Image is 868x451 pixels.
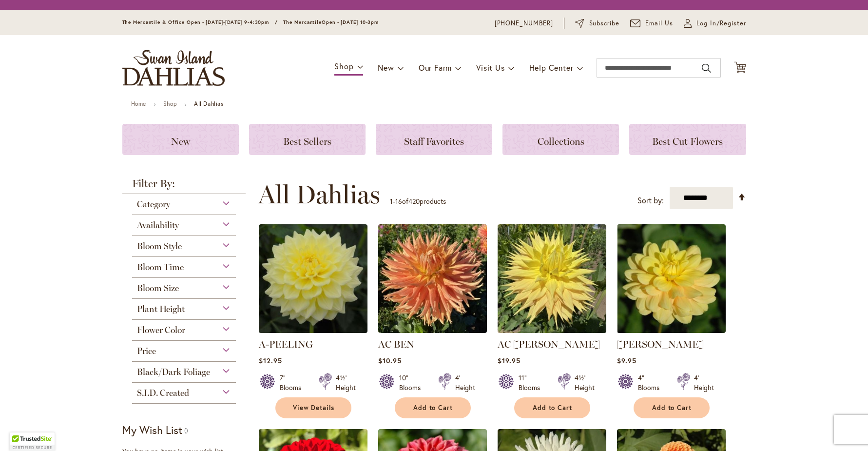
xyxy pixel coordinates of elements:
span: S.I.D. Created [137,388,189,398]
a: Email Us [630,19,673,28]
span: Plant Height [137,304,185,314]
span: Our Farm [419,62,452,73]
span: $12.95 [259,356,282,365]
div: 4½' Height [336,373,356,392]
iframe: Launch Accessibility Center [7,416,35,444]
div: 4" Blooms [638,373,665,392]
a: Log In/Register [684,19,746,28]
span: Shop [334,61,353,71]
a: Collections [502,124,619,155]
span: All Dahlias [258,180,380,209]
img: AC Jeri [498,224,606,333]
div: 4' Height [694,373,714,392]
a: Subscribe [575,19,619,28]
span: Add to Cart [413,404,453,412]
span: Add to Cart [652,404,692,412]
strong: Filter By: [122,178,246,194]
span: Log In/Register [696,19,746,28]
div: 11" Blooms [519,373,546,392]
span: 16 [395,196,402,206]
a: Best Cut Flowers [629,124,746,155]
button: Add to Cart [514,397,590,418]
label: Sort by: [637,192,664,210]
img: AC BEN [378,224,487,333]
span: $19.95 [498,356,521,365]
span: Bloom Time [137,262,184,273]
a: A-Peeling [259,326,367,335]
span: Help Center [529,62,574,73]
span: Visit Us [476,62,504,73]
a: Staff Favorites [376,124,492,155]
a: AC [PERSON_NAME] [498,338,600,350]
span: Email Us [645,19,673,28]
span: Subscribe [589,19,620,28]
a: View Details [275,397,351,418]
a: [PHONE_NUMBER] [495,19,554,28]
button: Search [702,60,711,76]
a: A-PEELING [259,338,313,350]
span: Add to Cart [533,404,573,412]
span: New [171,136,190,147]
div: 7" Blooms [280,373,307,392]
span: $10.95 [378,356,402,365]
strong: All Dahlias [194,100,224,107]
button: Add to Cart [395,397,471,418]
a: store logo [122,50,225,86]
span: Availability [137,220,179,231]
a: AC Jeri [498,326,606,335]
div: 10" Blooms [399,373,426,392]
span: Bloom Style [137,241,182,252]
div: 4' Height [455,373,475,392]
div: 4½' Height [575,373,595,392]
p: - of products [390,194,446,209]
span: Bloom Size [137,283,179,294]
span: Staff Favorites [404,136,464,147]
a: Best Sellers [249,124,366,155]
span: 1 [390,196,393,206]
span: The Mercantile & Office Open - [DATE]-[DATE] 9-4:30pm / The Mercantile [122,19,322,25]
strong: My Wish List [122,423,182,437]
a: Shop [163,100,177,107]
span: Black/Dark Foliage [137,367,210,377]
span: Best Cut Flowers [652,136,723,147]
a: AC BEN [378,326,487,335]
img: A-Peeling [259,224,367,333]
a: Home [131,100,146,107]
span: Price [137,346,156,356]
a: New [122,124,239,155]
span: Category [137,199,170,210]
button: Add to Cart [634,397,710,418]
span: $9.95 [617,356,637,365]
span: Flower Color [137,325,185,335]
a: [PERSON_NAME] [617,338,704,350]
span: 420 [408,196,420,206]
span: Collections [538,136,584,147]
img: AHOY MATEY [617,224,726,333]
a: AHOY MATEY [617,326,726,335]
span: Best Sellers [283,136,331,147]
span: View Details [293,404,335,412]
a: AC BEN [378,338,414,350]
span: New [378,62,394,73]
span: Open - [DATE] 10-3pm [322,19,379,25]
